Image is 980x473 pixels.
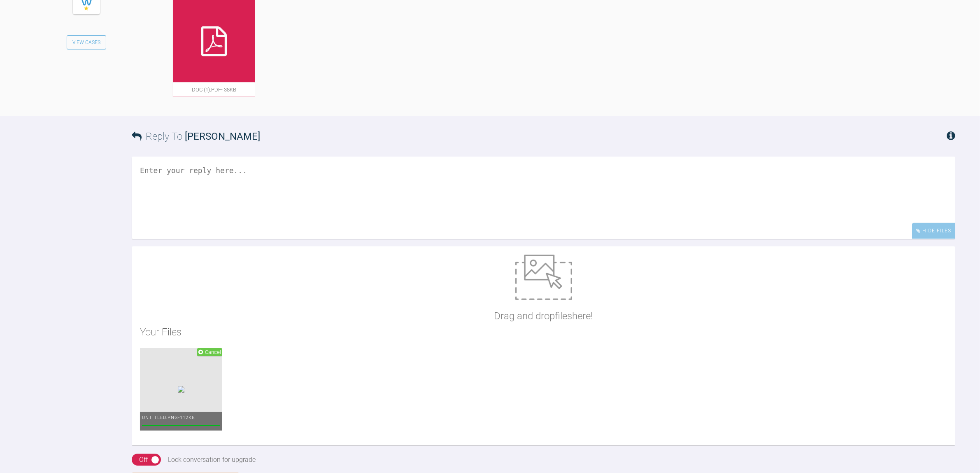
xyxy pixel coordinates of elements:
[168,454,256,465] div: Lock conversation for upgrade
[140,324,947,340] h2: Your Files
[139,454,148,465] div: Off
[494,308,593,324] p: Drag and drop files here!
[142,415,195,420] span: Untitled.png - 112KB
[173,82,255,97] span: doc (1).pdf - 38KB
[67,35,106,49] a: View Cases
[178,386,184,393] img: 1c9a0e8f-a40c-42f5-ac0c-e80953994389
[185,131,260,142] span: [PERSON_NAME]
[205,349,221,355] span: Cancel
[912,223,955,239] div: Hide Files
[132,129,260,144] h3: Reply To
